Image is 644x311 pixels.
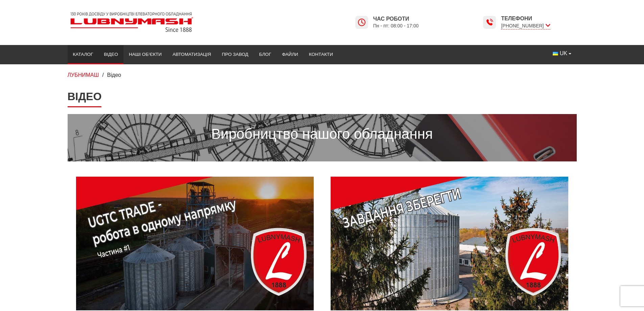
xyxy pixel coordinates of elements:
[501,15,550,22] span: Телефони
[102,72,103,78] span: /
[373,23,419,29] span: Пн - пт: 08:00 - 17:00
[501,22,550,29] span: [PHONE_NUMBER]
[107,72,121,78] span: Відео
[547,47,576,60] button: UK
[560,50,567,57] span: UK
[99,47,124,62] a: Відео
[123,47,167,62] a: Наші об’єкти
[73,124,571,144] p: Виробництво нашого обладнання
[167,47,216,62] a: Автоматизація
[216,47,254,62] a: Про завод
[254,47,277,62] a: Блог
[373,15,419,23] span: Час роботи
[68,90,577,107] h1: Відео
[68,9,196,35] img: Lubnymash
[68,47,99,62] a: Каталог
[304,47,338,62] a: Контакти
[485,18,494,26] img: Lubnymash time icon
[553,52,558,55] img: Українська
[68,72,99,78] a: ЛУБНИМАШ
[277,47,304,62] a: Файли
[358,18,366,26] img: Lubnymash time icon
